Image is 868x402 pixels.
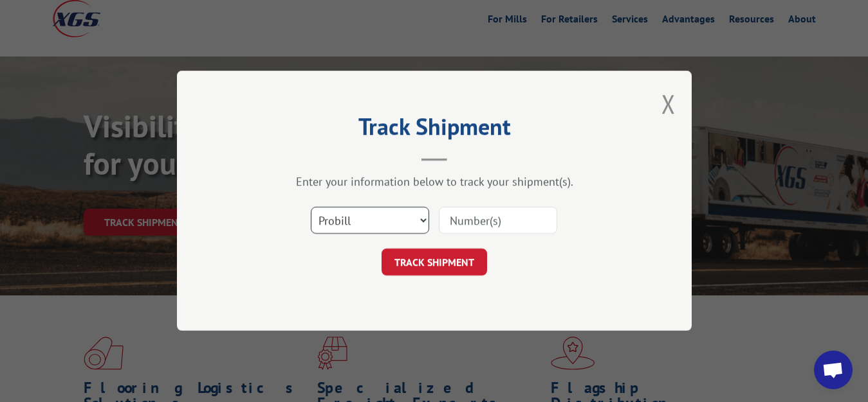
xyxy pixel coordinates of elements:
div: Open chat [814,351,853,389]
input: Number(s) [439,207,557,234]
button: TRACK SHIPMENT [382,249,487,276]
div: Enter your information below to track your shipment(s). [241,175,627,189]
button: Close modal [661,87,676,121]
h2: Track Shipment [241,118,627,142]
